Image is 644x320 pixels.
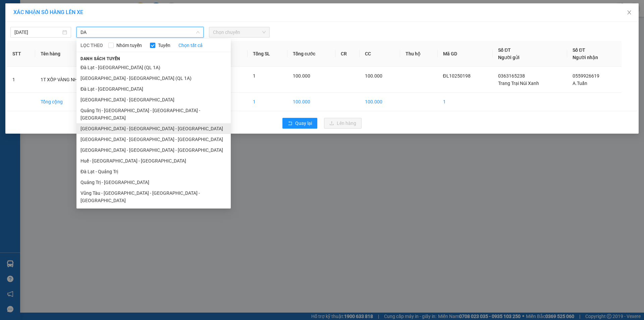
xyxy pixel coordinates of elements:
[35,93,109,111] td: Tổng cộng
[76,94,231,105] li: [GEOGRAPHIC_DATA] - [GEOGRAPHIC_DATA]
[76,73,231,84] li: [GEOGRAPHIC_DATA] - [GEOGRAPHIC_DATA] (QL 1A)
[155,42,173,49] span: Tuyến
[293,73,310,79] span: 100.000
[76,134,231,145] li: [GEOGRAPHIC_DATA] - [GEOGRAPHIC_DATA] - [GEOGRAPHIC_DATA]
[573,81,587,86] span: A.Tuấn
[498,81,539,86] span: Trang Trại Núi Xanh
[295,120,312,127] span: Quay lại
[76,84,231,94] li: Đà Lạt - [GEOGRAPHIC_DATA]
[335,41,360,67] th: CR
[76,166,231,177] li: Đà Lạt - Quảng Trị
[196,30,200,34] span: down
[573,55,598,60] span: Người nhận
[573,47,585,53] span: Số ĐT
[76,145,231,155] li: [GEOGRAPHIC_DATA] - [GEOGRAPHIC_DATA] - [GEOGRAPHIC_DATA]
[248,41,288,67] th: Tổng SL
[498,73,525,79] span: 0363165238
[365,73,382,79] span: 100.000
[80,42,103,49] span: LỌC THEO
[76,105,231,123] li: Quảng Trị - [GEOGRAPHIC_DATA] - [GEOGRAPHIC_DATA] - [GEOGRAPHIC_DATA]
[7,67,35,93] td: 1
[114,42,145,49] span: Nhóm tuyến
[573,73,599,79] span: 0559926619
[7,41,35,67] th: STT
[287,41,335,67] th: Tổng cước
[627,10,632,15] span: close
[443,73,471,79] span: ĐL10250198
[14,29,61,36] input: 13/10/2025
[438,93,493,111] td: 1
[498,47,511,53] span: Số ĐT
[248,93,288,111] td: 1
[76,177,231,188] li: Quảng Trị - [GEOGRAPHIC_DATA]
[324,118,362,129] button: uploadLên hàng
[288,121,292,126] span: rollback
[35,41,109,67] th: Tên hàng
[498,55,520,60] span: Người gửi
[213,27,266,37] span: Chọn chuyến
[287,93,335,111] td: 100.000
[35,67,109,93] td: 1T XỐP VÀNG NHỎ
[400,41,437,67] th: Thu hộ
[438,41,493,67] th: Mã GD
[76,62,231,73] li: Đà Lạt - [GEOGRAPHIC_DATA] (QL 1A)
[76,188,231,206] li: Vũng Tàu - [GEOGRAPHIC_DATA] - [GEOGRAPHIC_DATA] - [GEOGRAPHIC_DATA]
[76,56,124,62] span: Danh sách tuyến
[282,118,317,129] button: rollbackQuay lại
[620,3,639,22] button: Close
[253,73,256,79] span: 1
[76,123,231,134] li: [GEOGRAPHIC_DATA] - [GEOGRAPHIC_DATA] - [GEOGRAPHIC_DATA]
[13,9,83,15] span: XÁC NHẬN SỐ HÀNG LÊN XE
[360,93,400,111] td: 100.000
[360,41,400,67] th: CC
[76,155,231,166] li: Huế - [GEOGRAPHIC_DATA] - [GEOGRAPHIC_DATA]
[178,42,203,49] a: Chọn tất cả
